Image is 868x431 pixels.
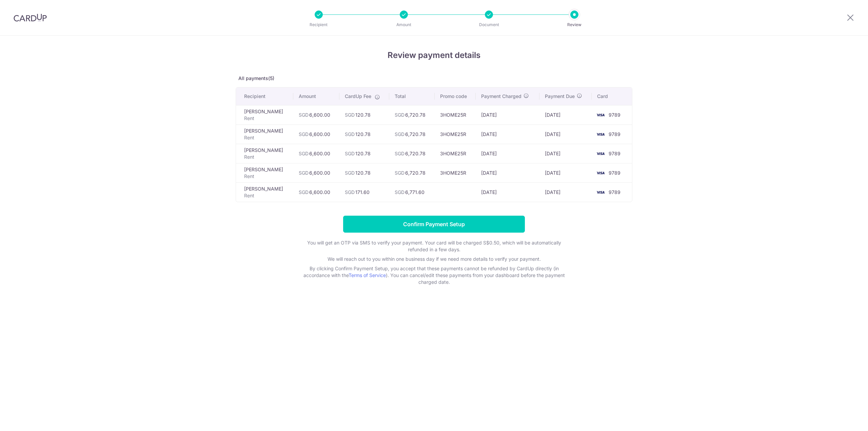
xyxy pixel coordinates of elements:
h4: Review payment details [236,49,632,61]
td: 6,720.78 [389,105,435,124]
td: 6,720.78 [389,124,435,144]
td: 3HOME25R [435,124,476,144]
span: 9789 [609,112,620,118]
span: Payment Charged [481,93,521,100]
img: <span class="translation_missing" title="translation missing: en.account_steps.new_confirm_form.b... [594,130,607,138]
img: <span class="translation_missing" title="translation missing: en.account_steps.new_confirm_form.b... [594,150,607,158]
p: Rent [244,115,288,122]
td: [DATE] [539,144,592,163]
input: Confirm Payment Setup [343,216,525,233]
td: 6,720.78 [389,144,435,163]
span: SGD [299,170,309,176]
td: [DATE] [476,124,539,144]
span: SGD [345,189,355,195]
span: SGD [395,112,405,118]
span: CardUp Fee [345,93,371,100]
td: [DATE] [539,124,592,144]
td: 6,600.00 [293,144,339,163]
td: 6,600.00 [293,182,339,202]
td: 120.78 [339,144,390,163]
span: 9789 [609,189,620,195]
span: SGD [395,189,405,195]
td: [DATE] [476,105,539,124]
th: Amount [293,87,339,105]
td: [PERSON_NAME] [236,182,293,202]
td: 6,600.00 [293,124,339,144]
p: By clicking Confirm Payment Setup, you accept that these payments cannot be refunded by CardUp di... [298,265,570,286]
th: Recipient [236,87,293,105]
td: [DATE] [476,163,539,182]
th: Total [389,87,435,105]
td: 171.60 [339,182,390,202]
th: Card [592,87,632,105]
td: [PERSON_NAME] [236,144,293,163]
span: SGD [299,112,309,118]
td: 3HOME25R [435,163,476,182]
td: [DATE] [476,182,539,202]
td: 3HOME25R [435,144,476,163]
td: 6,720.78 [389,163,435,182]
th: Promo code [435,87,476,105]
span: 9789 [609,151,620,156]
td: 6,600.00 [293,105,339,124]
td: 6,771.60 [389,182,435,202]
span: SGD [299,151,309,156]
span: 9789 [609,131,620,137]
td: 3HOME25R [435,105,476,124]
img: CardUp [14,14,47,22]
p: Rent [244,173,288,180]
td: [DATE] [539,105,592,124]
p: We will reach out to you within one business day if we need more details to verify your payment. [298,256,570,262]
td: [PERSON_NAME] [236,124,293,144]
img: <span class="translation_missing" title="translation missing: en.account_steps.new_confirm_form.b... [594,188,607,196]
span: SGD [395,151,405,156]
p: Amount [379,21,429,28]
p: Rent [244,134,288,141]
p: All payments(5) [236,75,632,82]
td: [PERSON_NAME] [236,105,293,124]
td: 6,600.00 [293,163,339,182]
span: SGD [345,170,355,176]
p: Recipient [294,21,344,28]
p: Review [549,21,599,28]
iframe: Opens a widget where you can find more information [825,411,861,428]
p: Rent [244,192,288,199]
span: SGD [395,131,405,137]
td: 120.78 [339,105,390,124]
span: 9789 [609,170,620,176]
span: SGD [345,131,355,137]
td: [PERSON_NAME] [236,163,293,182]
p: Document [464,21,514,28]
span: SGD [299,131,309,137]
a: Terms of Service [349,272,386,278]
td: 120.78 [339,124,390,144]
span: SGD [299,189,309,195]
p: Rent [244,154,288,160]
span: SGD [345,112,355,118]
td: [DATE] [539,182,592,202]
td: 120.78 [339,163,390,182]
td: [DATE] [476,144,539,163]
span: Payment Due [545,93,575,100]
span: SGD [345,151,355,156]
p: You will get an OTP via SMS to verify your payment. Your card will be charged S$0.50, which will ... [298,239,570,253]
span: SGD [395,170,405,176]
img: <span class="translation_missing" title="translation missing: en.account_steps.new_confirm_form.b... [594,169,607,177]
img: <span class="translation_missing" title="translation missing: en.account_steps.new_confirm_form.b... [594,111,607,119]
td: [DATE] [539,163,592,182]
